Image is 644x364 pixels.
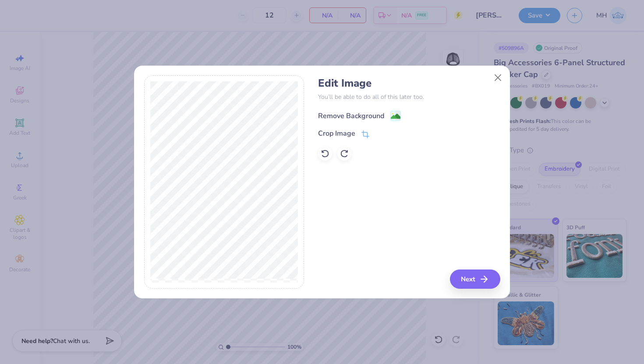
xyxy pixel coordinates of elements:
[450,269,500,289] button: Next
[490,69,506,86] button: Close
[318,128,355,139] div: Crop Image
[318,111,384,121] div: Remove Background
[318,77,500,90] h4: Edit Image
[318,92,500,101] p: You’ll be able to do all of this later too.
